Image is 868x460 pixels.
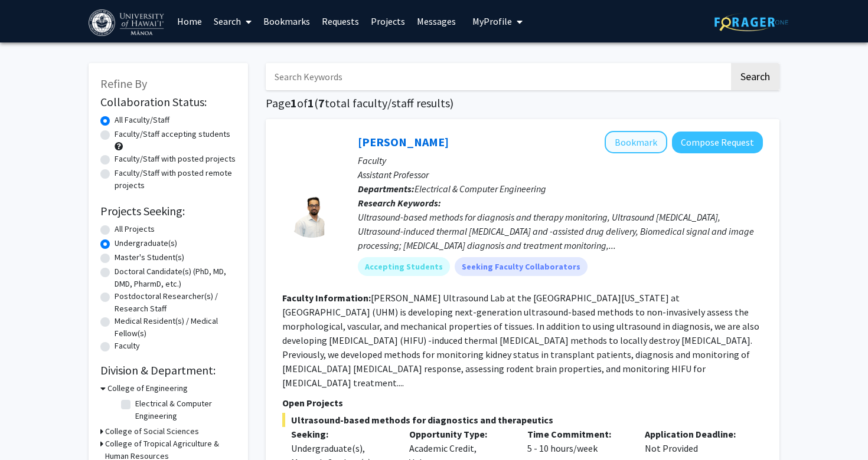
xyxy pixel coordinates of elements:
[257,1,316,42] a: Bookmarks
[308,96,314,110] span: 1
[115,237,177,249] label: Undergraduate(s)
[358,183,415,195] b: Departments:
[291,96,297,110] span: 1
[645,427,745,441] p: Application Deadline:
[358,167,763,182] p: Assistant Professor
[731,63,779,90] button: Search
[358,134,449,149] a: [PERSON_NAME]
[455,257,588,276] mat-chip: Seeking Faculty Collaborators
[100,95,236,109] h2: Collaboration Status:
[115,153,236,165] label: Faculty/Staff with posted projects
[171,1,208,42] a: Home
[105,425,199,438] h3: College of Social Sciences
[316,1,365,42] a: Requests
[89,9,167,36] img: University of Hawaiʻi at Mānoa Logo
[358,197,441,209] b: Research Keywords:
[208,1,257,42] a: Search
[115,223,155,235] label: All Projects
[291,427,391,441] p: Seeking:
[115,290,236,315] label: Postdoctoral Researcher(s) / Research Staff
[115,128,230,140] label: Faculty/Staff accepting students
[672,132,763,153] button: Compose Request to Murad Hossain
[115,315,236,340] label: Medical Resident(s) / Medical Fellow(s)
[282,396,763,410] p: Open Projects
[100,204,236,218] h2: Projects Seeking:
[318,96,325,110] span: 7
[9,407,50,451] iframe: Chat
[605,131,667,153] button: Add Murad Hossain to Bookmarks
[358,210,763,252] div: Ultrasound-based methods for diagnosis and therapy monitoring, Ultrasound [MEDICAL_DATA], Ultraso...
[115,167,236,192] label: Faculty/Staff with posted remote projects
[100,363,236,377] h2: Division & Department:
[107,382,188,395] h3: College of Engineering
[527,427,628,441] p: Time Commitment:
[714,13,788,31] img: ForagerOne Logo
[100,76,147,91] span: Refine By
[409,427,510,441] p: Opportunity Type:
[358,153,763,167] p: Faculty
[365,1,411,42] a: Projects
[115,340,140,352] label: Faculty
[282,292,759,389] fg-read-more: [PERSON_NAME] Ultrasound Lab at the [GEOGRAPHIC_DATA][US_STATE] at [GEOGRAPHIC_DATA] (UHM) is dev...
[135,397,233,422] label: Electrical & Computer Engineering
[115,265,236,290] label: Doctoral Candidate(s) (PhD, MD, DMD, PharmD, etc.)
[115,114,169,126] label: All Faculty/Staff
[282,413,763,427] span: Ultrasound-based methods for diagnostics and therapeutics
[358,257,450,276] mat-chip: Accepting Students
[266,63,729,90] input: Search Keywords
[266,96,779,110] h1: Page of ( total faculty/staff results)
[411,1,462,42] a: Messages
[115,251,184,264] label: Master's Student(s)
[282,292,371,304] b: Faculty Information:
[472,15,512,27] span: My Profile
[415,183,546,195] span: Electrical & Computer Engineering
